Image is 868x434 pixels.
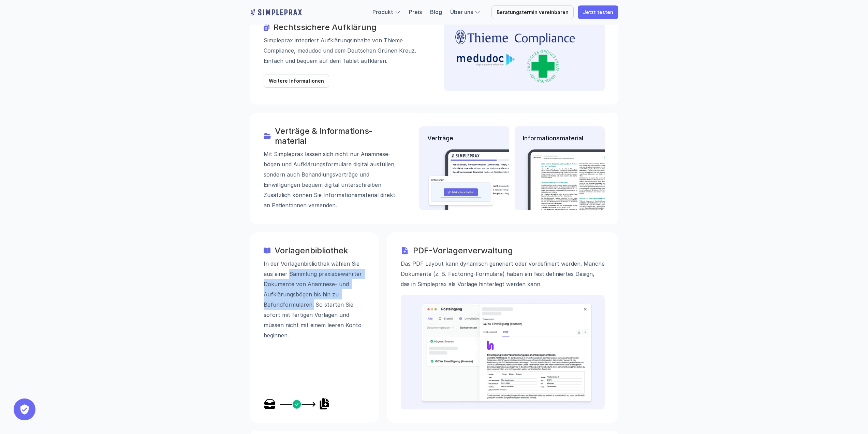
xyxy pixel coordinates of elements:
p: In der Vorlagenbibliothek wählen Sie aus einer Sammlung praxisbewährter Dokumente von Anamnese- u... [264,258,365,340]
a: Jetzt testen [578,5,618,19]
h3: PDF-Vorlagenverwaltung [413,246,605,256]
p: Das PDF Layout kann dynamisch generiert oder vordefiniert werden. Manche Dokumente (z. B. Factori... [401,258,605,289]
p: Mit Simpleprax lassen sich nicht nur Anamnese­bögen und Aufklärungs­formulare digital ausfüllen, ... [264,149,400,210]
a: Blog [430,9,442,15]
img: Beispielbild eine Informationsartikels auf dem Tablet [523,149,625,210]
p: Weitere Informationen [269,78,324,84]
img: Logos der Aufklärungspartner [452,28,578,83]
h3: Vorlagenbibliothek [275,246,365,256]
p: Informationsmaterial [523,135,597,142]
img: Beispielbild eines Vertrages [427,149,549,210]
a: Beratungstermin vereinbaren [491,5,574,19]
a: Produkt [372,9,393,15]
a: Weitere Informationen [264,74,329,88]
a: Preis [409,9,422,15]
p: Jetzt testen [583,10,613,15]
img: Beispielbild einer PDF-Vorlage automatisch generiert in der Anwendung [421,303,592,405]
h3: Verträge & Informations­­material [275,126,400,146]
a: Über uns [450,9,473,15]
p: Verträge [427,135,501,142]
h3: Rechtssichere Aufklärung [274,23,425,32]
p: Simpleprax integriert Aufklärungs­inhalte von Thieme Compliance, medudoc und dem Deutschen Grünen... [264,35,425,66]
p: Beratungstermin vereinbaren [497,10,569,15]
